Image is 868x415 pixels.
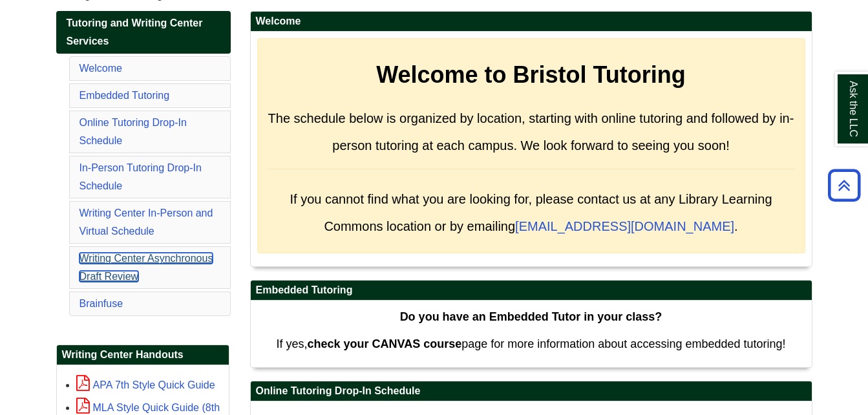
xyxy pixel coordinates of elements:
[79,298,123,309] a: Brainfuse
[57,345,229,365] h2: Writing Center Handouts
[79,253,213,282] a: Writing Center Asynchronous Draft Review
[79,117,187,146] a: Online Tutoring Drop-In Schedule
[79,63,122,74] a: Welcome
[56,11,231,54] a: Tutoring and Writing Center Services
[515,219,734,233] a: [EMAIL_ADDRESS][DOMAIN_NAME]
[307,337,461,350] strong: check your CANVAS course
[251,281,812,301] h2: Embedded Tutoring
[251,381,812,401] h2: Online Tutoring Drop-In Schedule
[79,162,202,191] a: In-Person Tutoring Drop-In Schedule
[276,337,785,350] span: If yes, page for more information about accessing embedded tutoring!
[268,111,794,153] span: The schedule below is organized by location, starting with online tutoring and followed by in-per...
[79,90,170,101] a: Embedded Tutoring
[376,61,686,88] strong: Welcome to Bristol Tutoring
[290,192,772,233] span: If you cannot find what you are looking for, please contact us at any Library Learning Commons lo...
[251,12,812,32] h2: Welcome
[823,176,865,194] a: Back to Top
[67,17,203,47] span: Tutoring and Writing Center Services
[400,310,662,323] strong: Do you have an Embedded Tutor in your class?
[76,379,215,390] a: APA 7th Style Quick Guide
[79,207,213,237] a: Writing Center In-Person and Virtual Schedule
